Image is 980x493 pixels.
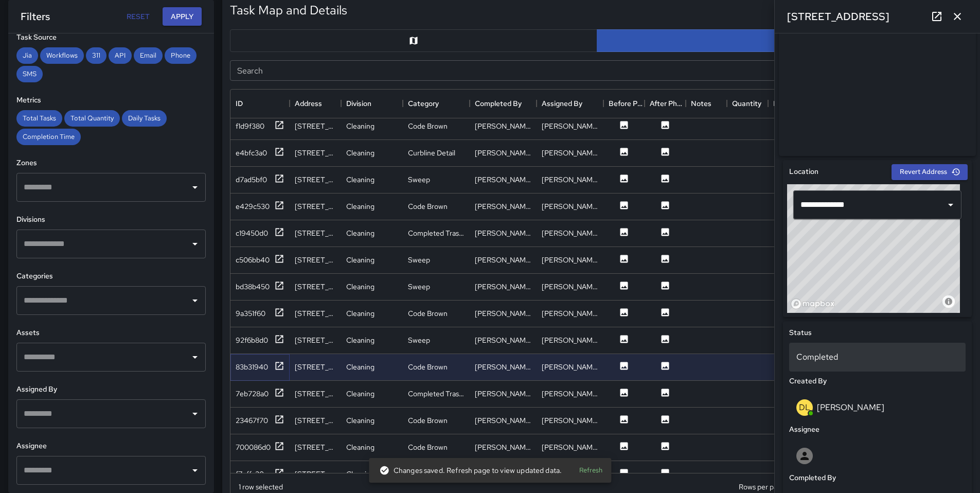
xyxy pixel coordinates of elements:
[134,47,163,64] div: Email
[236,173,284,186] button: d7ad5bf0
[346,121,375,131] div: Cleaning
[236,335,268,345] div: 92f6b8d0
[40,51,84,60] span: Workflows
[86,47,106,64] div: 311
[236,468,284,481] button: f7effc20
[236,201,270,212] div: e429c530
[121,7,154,26] button: Reset
[236,228,268,238] div: c19450d0
[236,227,284,240] button: c19450d0
[295,201,336,212] div: 399 12th Street
[295,362,336,372] div: 190 9th Street
[236,334,284,347] button: 92f6b8d0
[236,120,284,133] button: f1d9f380
[236,362,268,372] div: 83b31940
[16,157,206,169] h6: Zones
[408,362,448,372] div: Code Brown
[236,469,264,479] div: f7effc20
[16,47,38,64] div: Jia
[475,121,531,131] div: Woodrow Blake
[16,327,206,339] h6: Assets
[236,281,270,292] div: bd38b450
[645,89,686,118] div: After Photo
[603,89,645,118] div: Before Photo
[475,174,531,185] div: Damariye Lewis
[542,174,598,185] div: Damariye Lewis
[739,482,788,492] p: Rows per page:
[542,255,598,265] div: Maclis Velasquez
[64,110,120,127] div: Total Quantity
[408,201,448,212] div: Code Brown
[236,415,268,426] div: 23467f70
[475,89,522,118] div: Completed By
[408,415,448,426] div: Code Brown
[236,307,284,320] button: 9a351f60
[346,148,375,158] div: Cleaning
[188,350,202,364] button: Open
[16,51,38,60] span: Jia
[475,228,531,238] div: Eddie Ballestros
[475,389,531,399] div: Maclis Velasquez
[188,237,202,251] button: Open
[346,308,375,319] div: Cleaning
[188,463,202,478] button: Open
[122,110,167,127] div: Daily Tasks
[346,255,375,265] div: Cleaning
[295,228,336,238] div: 172 13th Street
[542,281,598,292] div: Elimar Martinez
[163,7,202,26] button: Apply
[236,89,243,118] div: ID
[346,335,375,345] div: Cleaning
[346,89,371,118] div: Division
[16,271,206,282] h6: Categories
[475,442,531,452] div: Damariye Lewis
[295,389,336,399] div: 393 7th Street
[16,384,206,395] h6: Assigned By
[408,121,448,131] div: Code Brown
[236,414,284,427] button: 23467f70
[341,89,403,118] div: Division
[408,442,448,452] div: Code Brown
[16,95,206,106] h6: Metrics
[16,110,62,127] div: Total Tasks
[236,255,270,265] div: c506bb40
[236,280,284,293] button: bd38b450
[236,254,284,267] button: c506bb40
[408,255,430,265] div: Sweep
[295,308,336,319] div: 172 13th Street
[236,200,284,213] button: e429c530
[542,335,598,345] div: Woodrow Blake
[403,89,470,118] div: Category
[408,174,430,185] div: Sweep
[16,32,206,43] h6: Task Source
[379,461,562,480] div: Changes saved. Refresh page to view updated data.
[542,308,598,319] div: Eddie Ballestros
[236,147,284,160] button: e4bfc3a0
[64,114,120,122] span: Total Quantity
[16,114,62,122] span: Total Tasks
[542,228,598,238] div: Eddie Ballestros
[236,389,269,399] div: 7eb728a0
[346,415,375,426] div: Cleaning
[597,29,964,52] button: Table
[574,463,607,479] button: Refresh
[346,201,375,212] div: Cleaning
[475,281,531,292] div: Elimar Martinez
[470,89,537,118] div: Completed By
[295,469,336,479] div: 22 Norfolk Street
[346,389,375,399] div: Cleaning
[16,66,43,82] div: SMS
[295,255,336,265] div: 393 7th Street
[236,442,271,452] div: 700086d0
[236,174,267,185] div: d7ad5bf0
[542,201,598,212] div: Woodrow Blake
[537,89,603,118] div: Assigned By
[165,47,197,64] div: Phone
[542,148,598,158] div: Maclis Velasquez
[21,8,50,25] h6: Filters
[408,148,455,158] div: Curbline Detail
[40,47,84,64] div: Workflows
[609,89,645,118] div: Before Photo
[542,121,598,131] div: Woodrow Blake
[475,362,531,372] div: Damariye Lewis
